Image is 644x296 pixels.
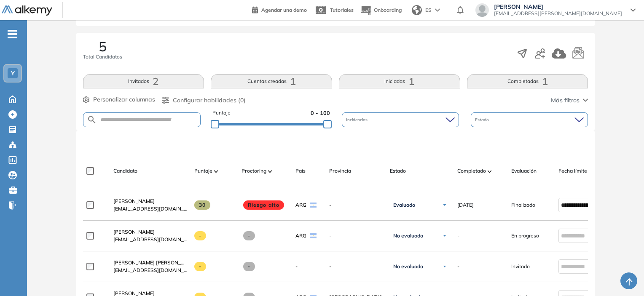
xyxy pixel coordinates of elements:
[339,74,460,88] button: Iniciadas1
[113,259,188,267] a: [PERSON_NAME] [PERSON_NAME]
[295,167,306,175] span: País
[435,8,440,12] img: arrow
[194,262,207,271] span: -
[511,167,537,175] span: Evaluación
[243,262,255,271] span: -
[602,256,644,296] div: Widget de chat
[268,170,272,173] img: [missing "en.ARROW_ALT" translation]
[412,5,422,15] img: world
[310,203,317,208] img: ARG
[457,263,459,270] span: -
[329,263,383,270] span: -
[475,117,491,123] span: Estado
[295,263,298,270] span: -
[488,170,492,173] img: [missing "en.ARROW_ALT" translation]
[194,167,212,175] span: Puntaje
[83,53,122,61] span: Total Candidatos
[374,7,402,13] span: Onboarding
[194,231,207,240] span: -
[2,5,52,16] img: Logo
[393,202,415,208] span: Evaluado
[494,10,622,17] span: [EMAIL_ADDRESS][PERSON_NAME][DOMAIN_NAME]
[252,4,307,14] a: Agendar una demo
[329,201,383,209] span: -
[558,167,587,175] span: Fecha límite
[11,70,15,77] span: Y
[494,3,622,10] span: [PERSON_NAME]
[602,256,644,296] iframe: Chat Widget
[551,96,580,105] span: Más filtros
[113,167,137,175] span: Candidato
[83,74,204,88] button: Invitados2
[342,112,459,127] div: Incidencias
[113,267,188,274] span: [EMAIL_ADDRESS][DOMAIN_NAME]
[329,167,351,175] span: Provincia
[113,236,188,243] span: [EMAIL_ADDRESS][DOMAIN_NAME]
[93,95,155,104] span: Personalizar columnas
[211,74,332,88] button: Cuentas creadas1
[295,201,306,209] span: ARG
[457,232,459,240] span: -
[99,40,107,53] span: 5
[467,74,588,88] button: Completadas1
[425,6,432,14] span: ES
[330,7,354,13] span: Tutoriales
[511,263,530,270] span: Invitado
[243,200,284,210] span: Riesgo alto
[346,117,369,123] span: Incidencias
[295,232,306,240] span: ARG
[113,229,155,235] span: [PERSON_NAME]
[83,95,155,104] button: Personalizar columnas
[214,170,218,173] img: [missing "en.ARROW_ALT" translation]
[442,264,447,269] img: Ícono de flecha
[511,201,535,209] span: Finalizado
[390,167,406,175] span: Estado
[194,200,211,210] span: 30
[457,167,486,175] span: Completado
[212,109,231,117] span: Puntaje
[329,232,383,240] span: -
[393,263,423,270] span: No evaluado
[8,33,17,35] i: -
[243,231,255,240] span: -
[173,96,246,105] span: Configurar habilidades (0)
[360,1,402,19] button: Onboarding
[113,205,188,213] span: [EMAIL_ADDRESS][DOMAIN_NAME]
[113,259,197,266] span: [PERSON_NAME] [PERSON_NAME]
[310,233,317,238] img: ARG
[442,203,447,208] img: Ícono de flecha
[241,167,266,175] span: Proctoring
[311,109,330,117] span: 0 - 100
[471,112,588,127] div: Estado
[457,201,474,209] span: [DATE]
[511,232,539,240] span: En progreso
[113,197,188,205] a: [PERSON_NAME]
[393,232,423,239] span: No evaluado
[87,115,97,125] img: SEARCH_ALT
[551,96,588,105] button: Más filtros
[113,198,155,204] span: [PERSON_NAME]
[442,233,447,238] img: Ícono de flecha
[162,96,246,105] button: Configurar habilidades (0)
[113,228,188,236] a: [PERSON_NAME]
[261,7,307,13] span: Agendar una demo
